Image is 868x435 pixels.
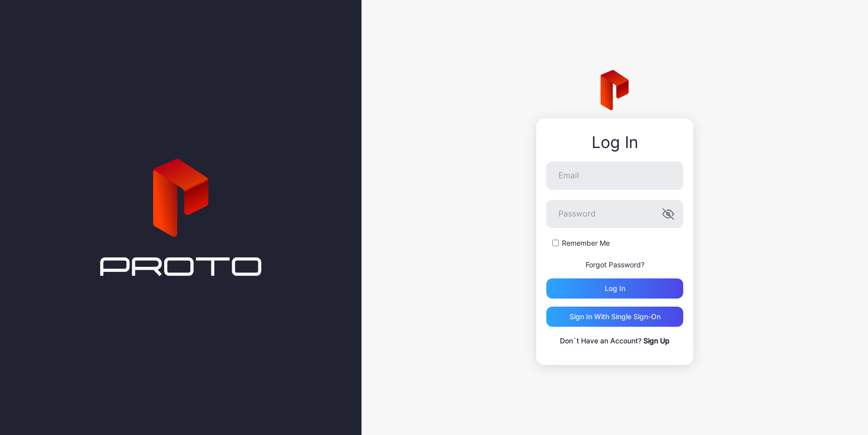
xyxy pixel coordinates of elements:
div: Log in [605,284,625,293]
input: Email [546,162,683,190]
input: Password [546,200,683,228]
button: Password [662,208,674,220]
div: Sign in With Single Sign-On [569,313,661,321]
button: Log in [546,278,683,299]
label: Remember Me [562,238,610,248]
p: Don`t Have an Account? [546,335,683,347]
div: Log In [546,133,683,152]
a: Sign Up [643,336,670,345]
a: Forgot Password? [586,260,644,269]
button: Sign in With Single Sign-On [546,307,683,327]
